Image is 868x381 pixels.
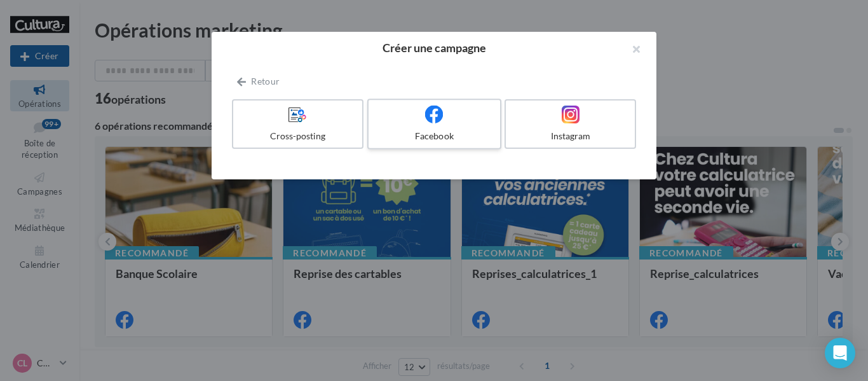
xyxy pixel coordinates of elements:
button: Retour [232,74,285,89]
h2: Créer une campagne [232,42,636,53]
div: Instagram [511,130,630,142]
div: Cross-posting [238,130,357,142]
div: Open Intercom Messenger [825,338,855,368]
div: Facebook [374,130,494,142]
